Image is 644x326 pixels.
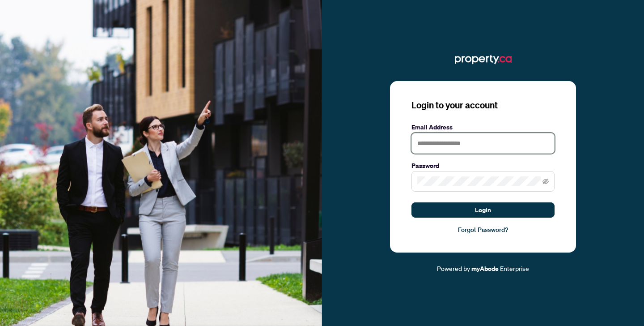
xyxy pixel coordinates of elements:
[542,178,549,184] span: eye-invisible
[500,264,529,272] span: Enterprise
[437,264,470,272] span: Powered by
[411,225,555,235] a: Forgot Password?
[475,203,491,217] span: Login
[411,99,555,112] h3: Login to your account
[455,52,512,67] img: ma-logo
[411,122,555,132] label: Email Address
[471,264,499,274] a: myAbode
[411,161,555,171] label: Password
[411,202,555,218] button: Login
